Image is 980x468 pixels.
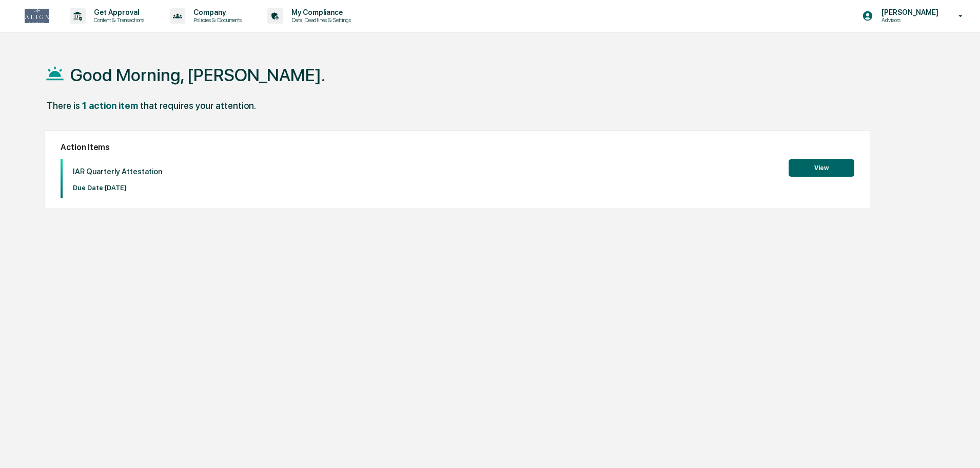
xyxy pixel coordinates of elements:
[73,167,162,176] p: IAR Quarterly Attestation
[61,142,854,152] h2: Action Items
[86,16,149,24] p: Content & Transactions
[283,16,356,24] p: Data, Deadlines & Settings
[789,159,854,177] button: View
[789,162,854,172] a: View
[185,8,247,16] p: Company
[283,8,356,16] p: My Compliance
[73,184,162,192] p: Due Date: [DATE]
[86,8,149,16] p: Get Approval
[25,9,49,23] img: logo
[873,16,944,24] p: Advisors
[873,8,944,16] p: [PERSON_NAME]
[47,100,80,111] div: There is
[140,100,256,111] div: that requires your attention.
[185,16,247,24] p: Policies & Documents
[82,100,138,111] div: 1 action item
[70,65,325,85] h1: Good Morning, [PERSON_NAME].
